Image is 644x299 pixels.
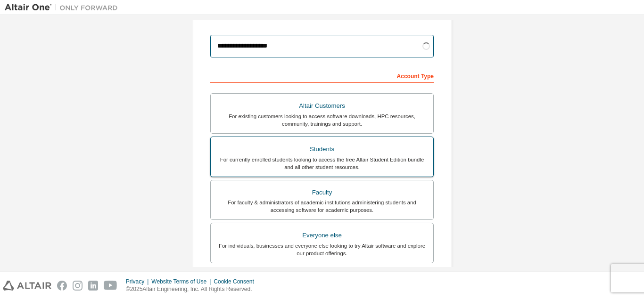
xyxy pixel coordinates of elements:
[216,113,428,128] div: For existing customers looking to access software downloads, HPC resources, community, trainings ...
[216,99,428,113] div: Altair Customers
[126,278,151,285] div: Privacy
[216,156,428,171] div: For currently enrolled students looking to access the free Altair Student Edition bundle and all ...
[216,186,428,199] div: Faculty
[210,68,434,83] div: Account Type
[216,143,428,156] div: Students
[214,278,259,285] div: Cookie Consent
[216,199,428,214] div: For faculty & administrators of academic institutions administering students and accessing softwa...
[104,281,117,291] img: youtube.svg
[216,229,428,242] div: Everyone else
[3,281,51,291] img: altair_logo.svg
[88,281,98,291] img: linkedin.svg
[126,285,260,293] p: © 2025 Altair Engineering, Inc. All Rights Reserved.
[5,3,123,12] img: Altair One
[216,242,428,257] div: For individuals, businesses and everyone else looking to try Altair software and explore our prod...
[151,278,214,285] div: Website Terms of Use
[57,281,67,291] img: facebook.svg
[73,281,83,291] img: instagram.svg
